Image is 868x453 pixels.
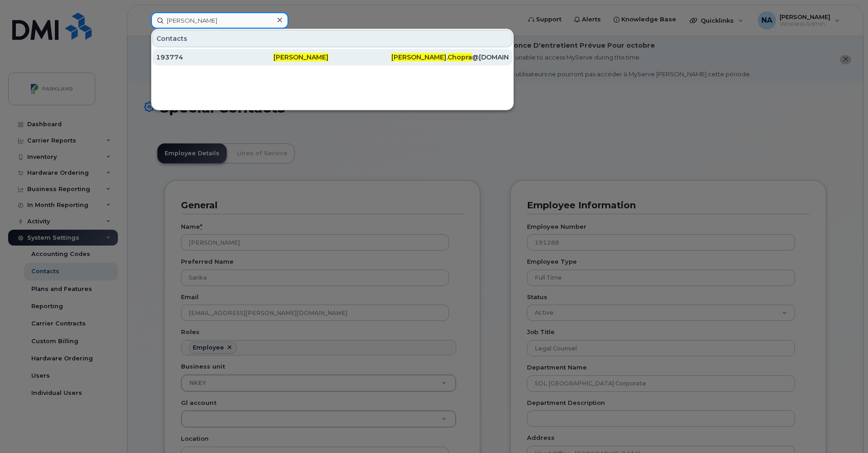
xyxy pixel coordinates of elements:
[152,30,512,47] div: Contacts
[391,53,509,62] div: . @[DOMAIN_NAME]
[156,53,273,62] div: 193774
[152,49,512,65] a: 193774[PERSON_NAME][PERSON_NAME].Chopra@[DOMAIN_NAME]
[391,53,446,61] span: [PERSON_NAME]
[448,53,472,61] span: Chopra
[273,53,328,61] span: [PERSON_NAME]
